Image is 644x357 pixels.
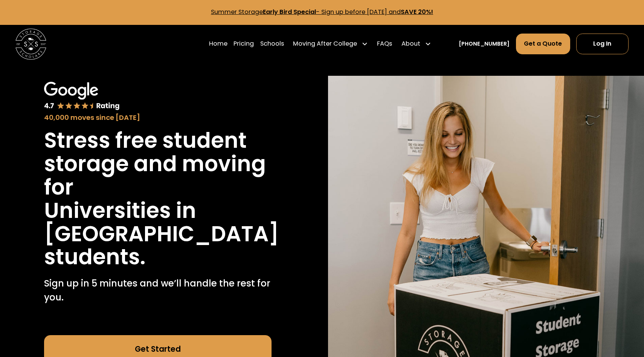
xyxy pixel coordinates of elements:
[233,33,254,55] a: Pricing
[293,39,357,49] div: Moving After College
[44,129,272,199] h1: Stress free student storage and moving for
[263,8,316,16] strong: Early Bird Special
[15,29,46,60] img: Storage Scholars main logo
[401,8,433,16] strong: SAVE 20%!
[209,33,227,55] a: Home
[576,34,629,54] a: Log In
[401,39,420,49] div: About
[44,199,279,246] h1: Universities in [GEOGRAPHIC_DATA]
[44,245,145,269] h1: students.
[377,33,392,55] a: FAQs
[44,112,272,123] div: 40,000 moves since [DATE]
[459,40,510,48] a: [PHONE_NUMBER]
[516,34,570,54] a: Get a Quote
[44,277,272,305] p: Sign up in 5 minutes and we’ll handle the rest for you.
[211,8,433,16] a: Summer StorageEarly Bird Special- Sign up before [DATE] andSAVE 20%!
[44,82,120,111] img: Google 4.7 star rating
[260,33,284,55] a: Schools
